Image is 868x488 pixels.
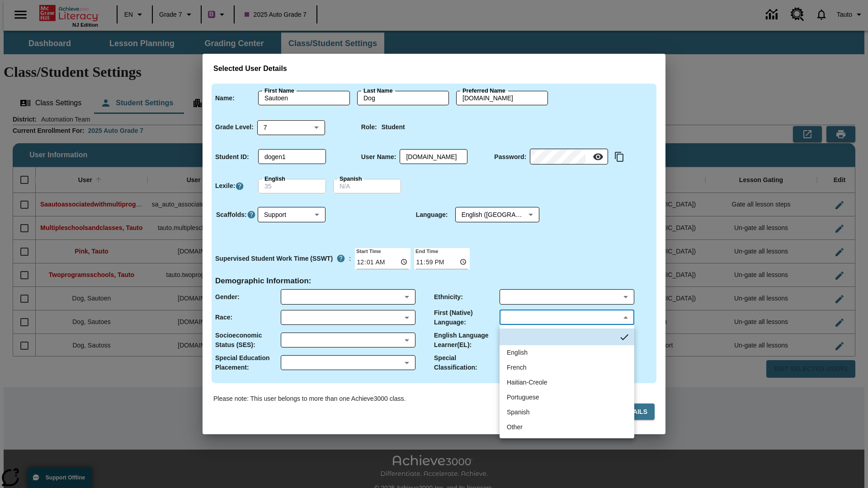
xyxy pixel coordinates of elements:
[507,393,539,402] div: Portuguese
[500,360,634,375] li: French
[500,420,634,435] li: Other
[500,405,634,420] li: Spanish
[507,422,523,432] div: Other
[507,378,547,387] div: Haitian-Creole
[507,363,527,372] div: French
[500,345,634,360] li: English
[507,408,530,417] div: Spanish
[500,375,634,390] li: Haitian-Creole
[500,390,634,405] li: Portuguese
[507,348,528,357] div: English
[500,328,634,345] li: No Item Selected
